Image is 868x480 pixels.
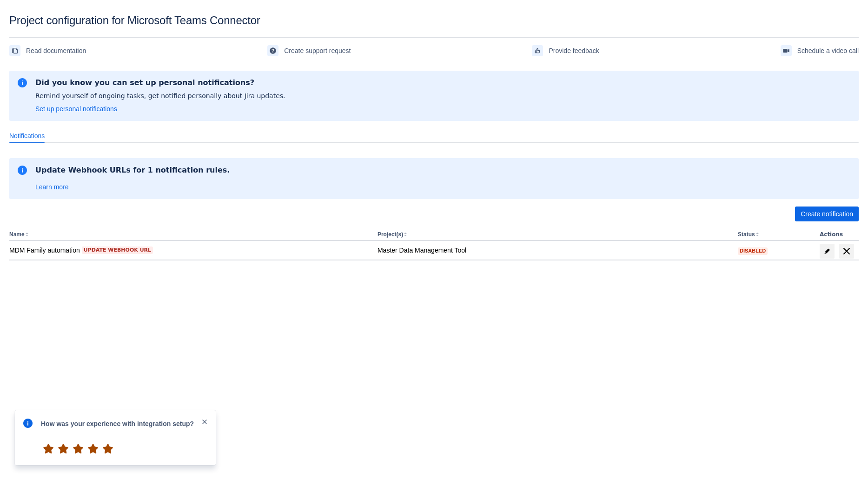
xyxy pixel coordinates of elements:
[22,418,33,429] span: info
[782,47,790,54] span: videoCall
[378,246,730,255] div: Master Data Management Tool
[801,207,853,221] span: Create notification
[86,441,100,456] span: 4
[267,43,351,58] a: Create support request
[841,246,852,257] span: delete
[35,182,69,192] a: Learn more
[795,207,859,221] button: Create notification
[738,231,755,238] button: Status
[11,47,19,54] span: documentation
[9,14,859,27] div: Project configuration for Microsoft Teams Connector
[549,43,599,58] span: Provide feedback
[816,229,859,241] th: Actions
[56,441,71,456] span: 2
[781,43,859,58] a: Schedule a video call
[738,248,768,253] span: Disabled
[534,47,541,54] span: feedback
[35,104,117,113] a: Set up personal notifications
[823,247,831,255] span: edit
[71,441,86,456] span: 3
[9,43,86,58] a: Read documentation
[797,43,859,58] span: Schedule a video call
[201,418,208,426] span: close
[9,131,45,140] span: Notifications
[378,231,403,238] button: Project(s)
[284,43,351,58] span: Create support request
[26,43,86,58] span: Read documentation
[17,165,28,176] span: information
[35,166,230,175] h2: Update Webhook URLs for 1 notification rules.
[532,43,599,58] a: Provide feedback
[84,247,151,254] span: Update webhook URL
[100,441,115,456] span: 5
[41,441,56,456] span: 1
[35,78,285,87] h2: Did you know you can set up personal notifications?
[35,91,285,100] p: Remind yourself of ongoing tasks, get notified personally about Jira updates.
[269,47,277,54] span: support
[17,77,28,88] span: information
[9,246,370,255] div: MDM Family automation
[41,418,201,428] div: How was your experience with integration setup?
[9,231,25,238] button: Name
